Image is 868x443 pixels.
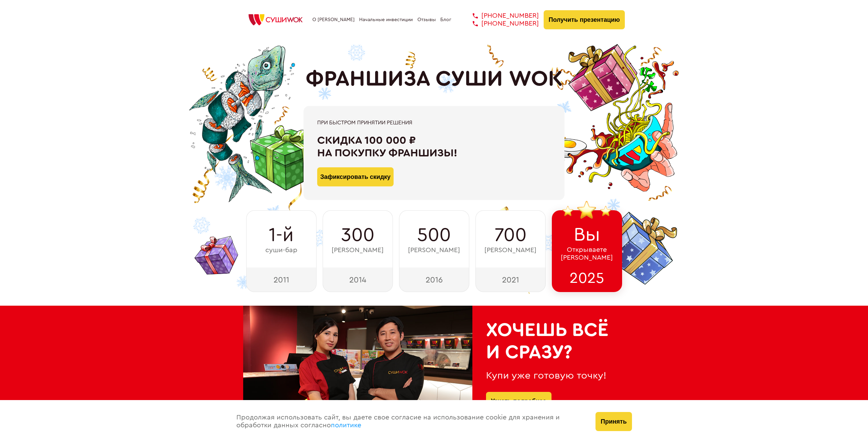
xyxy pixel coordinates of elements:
button: Принять [595,412,632,431]
div: 2025 [552,268,622,292]
div: Купи уже готовую точку! [486,370,612,381]
button: Получить презентацию [544,10,625,29]
button: Узнать подробнее [486,392,551,411]
div: При быстром принятии решения [317,120,551,126]
div: Скидка 100 000 ₽ на покупку франшизы! [317,134,551,159]
span: [PERSON_NAME] [332,246,384,254]
span: 700 [495,224,527,246]
a: Блог [440,17,451,22]
span: 1-й [269,224,294,246]
button: Зафиксировать скидку [317,167,394,186]
span: Открываете [PERSON_NAME] [561,246,613,262]
span: 500 [417,224,451,246]
div: 2016 [399,268,469,292]
a: [PHONE_NUMBER] [462,12,539,20]
span: 300 [341,224,374,246]
div: Продолжая использовать сайт, вы даете свое согласие на использование cookie для хранения и обрабо... [230,400,589,443]
span: суши-бар [265,246,297,254]
h2: Хочешь всё и сразу? [486,319,612,363]
span: [PERSON_NAME] [408,246,460,254]
div: 2021 [475,268,546,292]
div: 2011 [246,268,317,292]
div: 2014 [323,268,393,292]
a: Отзывы [417,17,436,22]
a: [PHONE_NUMBER] [462,20,539,28]
img: СУШИWOK [243,12,308,27]
a: Узнать подробнее [491,392,546,411]
a: Начальные инвестиции [359,17,413,22]
span: [PERSON_NAME] [484,246,536,254]
h1: ФРАНШИЗА СУШИ WOK [306,66,563,92]
a: политике [331,422,361,429]
a: О [PERSON_NAME] [312,17,355,22]
span: Вы [574,224,600,246]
